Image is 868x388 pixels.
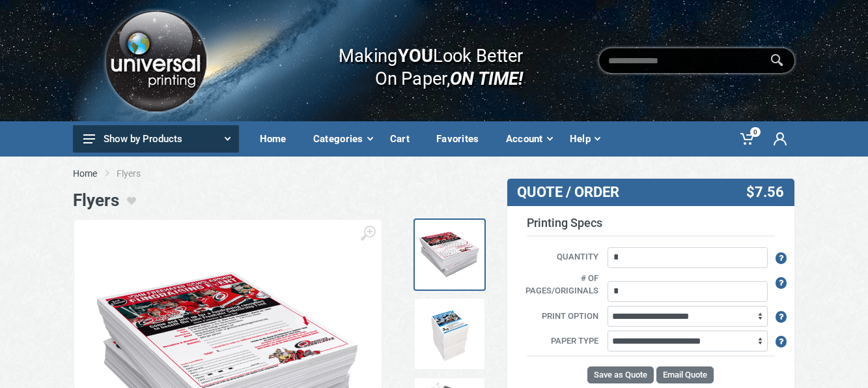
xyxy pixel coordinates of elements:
div: Favorites [427,125,497,153]
a: Cart [381,121,427,157]
div: Help [561,125,608,153]
label: # of pages/originals [517,272,606,299]
h3: QUOTE / ORDER [517,184,689,201]
img: Logo.png [101,6,210,116]
img: Copies [417,302,481,366]
a: Flyers [413,218,485,291]
div: Categories [304,125,381,153]
img: Flyers [417,222,481,287]
i: ON TIME! [450,67,523,89]
a: Home [251,121,304,157]
div: Cart [381,125,427,153]
a: Copies [413,298,485,370]
label: Print Option [517,310,606,324]
div: Account [497,125,561,153]
h3: Printing Specs [527,216,775,237]
a: Home [73,167,97,180]
a: 0 [731,121,764,157]
nav: breadcrumb [73,167,796,180]
button: Show by Products [73,125,239,153]
b: YOU [398,44,433,67]
span: $7.56 [746,184,784,201]
label: Quantity [517,250,606,265]
div: Making Look Better On Paper, [313,31,524,90]
button: Email Quote [656,366,714,383]
span: 0 [750,127,761,137]
label: Paper Type [517,335,606,349]
button: Save as Quote [587,366,654,383]
h1: Flyers [73,190,119,211]
a: Favorites [427,121,497,157]
li: Flyers [117,167,160,180]
div: Home [251,125,304,153]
